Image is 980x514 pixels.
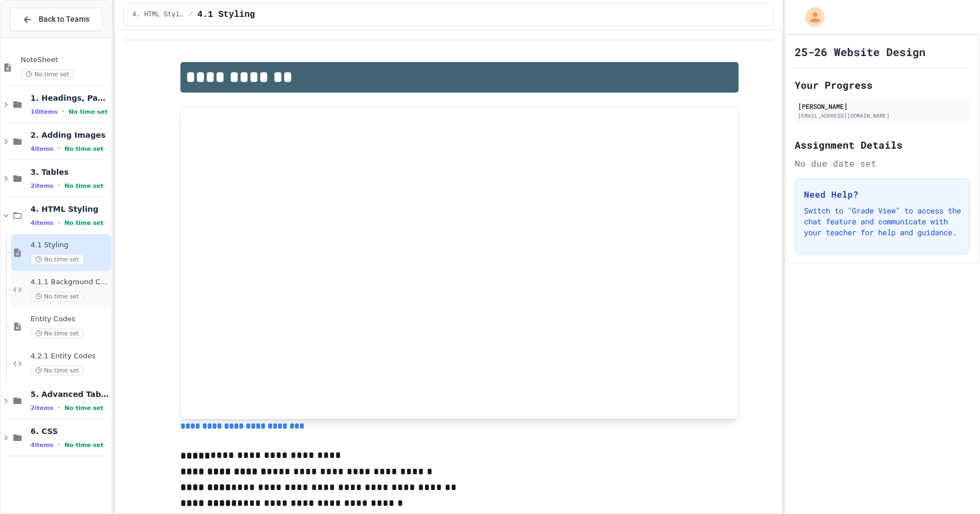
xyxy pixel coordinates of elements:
span: No time set [64,182,104,189]
span: No time set [64,145,104,152]
span: • [58,181,60,190]
div: [PERSON_NAME] [798,101,967,111]
span: 10 items [31,108,58,115]
span: 4.1 Styling [31,241,109,250]
div: No due date set [795,157,970,170]
div: [EMAIL_ADDRESS][DOMAIN_NAME] [798,112,967,120]
span: No time set [64,405,104,412]
span: No time set [21,69,74,79]
span: 2. Adding Images [31,130,109,140]
span: 4. HTML Styling [31,204,109,214]
h2: Your Progress [795,77,970,93]
span: • [58,440,60,449]
span: No time set [64,442,104,449]
h1: 25-26 Website Design [795,44,925,59]
span: • [62,107,64,116]
span: 4.2.1 Entity Codes [31,352,109,361]
span: 4 items [31,442,53,449]
span: 2 items [31,405,53,412]
span: 3. Tables [31,167,109,177]
h3: Need Help? [804,188,961,201]
span: 4 items [31,219,53,227]
span: Entity Codes [31,315,109,324]
span: 4.1 Styling [197,8,255,21]
span: 4.1.1 Background Colors [31,278,109,287]
span: No time set [31,365,84,376]
span: No time set [31,328,84,339]
button: Back to Teams [10,8,102,31]
span: / [189,10,193,19]
span: No time set [69,108,108,115]
span: 6. CSS [31,426,109,436]
span: NoteSheet [21,56,109,65]
span: No time set [31,291,84,302]
span: No time set [31,254,84,265]
div: My Account [794,4,827,29]
span: 2 items [31,182,53,189]
span: 1. Headings, Paragraphs, Lists [31,93,109,103]
p: Switch to "Grade View" to access the chat feature and communicate with your teacher for help and ... [804,205,961,238]
span: Back to Teams [39,14,89,25]
span: 4. HTML Styling [132,10,185,19]
span: • [58,144,60,153]
span: • [58,218,60,227]
span: 4 items [31,145,53,152]
span: • [58,403,60,412]
span: 5. Advanced Tables [31,389,109,399]
span: No time set [64,219,104,227]
h2: Assignment Details [795,137,970,152]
